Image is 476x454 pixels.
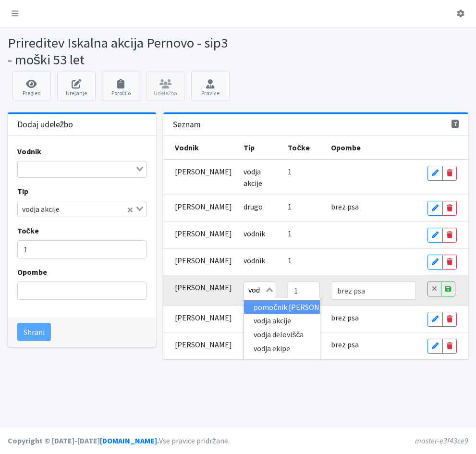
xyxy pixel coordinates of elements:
span: vodnik [244,229,265,238]
span: 7 [452,120,459,128]
span: 1 [288,202,292,211]
a: Pregled [12,72,51,100]
span: 1 [288,167,292,176]
h1: Prireditev Iskalna akcija Pernovo - sip3 - moški 53 let [8,35,235,68]
td: [PERSON_NAME] [163,333,238,360]
button: Clear Selected [128,203,133,215]
li: vodja ekipe [244,342,320,356]
label: Vodnik [17,146,41,157]
a: [DOMAIN_NAME] [100,436,157,445]
div: Search for option [244,282,276,298]
input: Search for option [63,203,126,215]
th: Opombe [325,136,422,160]
label: Opombe [17,266,47,278]
td: [PERSON_NAME] [163,195,238,222]
a: Poročilo [102,72,140,100]
a: Urejanje [57,72,96,100]
span: 1 [288,256,292,265]
input: Search for option [245,284,264,295]
span: vodja akcije [20,203,62,215]
th: Točke [282,136,325,160]
div: Search for option [17,201,147,217]
span: brez psa [331,313,359,322]
em: master-e3f43ce9 [415,436,468,445]
div: Search for option [17,161,147,177]
li: vodja akcije [244,314,320,328]
td: [PERSON_NAME] [163,276,238,306]
strong: Copyright © [DATE]-[DATE] . [8,436,159,445]
span: 1 [288,229,292,238]
label: Tip [17,185,28,197]
td: [PERSON_NAME] [163,249,238,276]
h3: Dodaj udeležbo [17,120,73,130]
a: Pravice [191,72,230,100]
li: vodja poligona [244,356,320,369]
span: vodnik [244,256,265,265]
span: vodja akcije [244,167,262,188]
td: [PERSON_NAME] [163,160,238,195]
h3: Seznam [173,120,201,130]
th: Tip [238,136,282,160]
input: Search for option [19,163,134,175]
td: [PERSON_NAME] [163,306,238,333]
li: vodja delovišča [244,328,320,342]
td: [PERSON_NAME] [163,222,238,249]
th: Vodnik [163,136,238,160]
span: brez psa [331,202,359,211]
button: Shrani [17,323,51,341]
span: brez psa [331,340,359,349]
span: drugo [244,202,263,211]
label: Točke [17,225,39,236]
li: pomočnik [PERSON_NAME] [244,300,320,314]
